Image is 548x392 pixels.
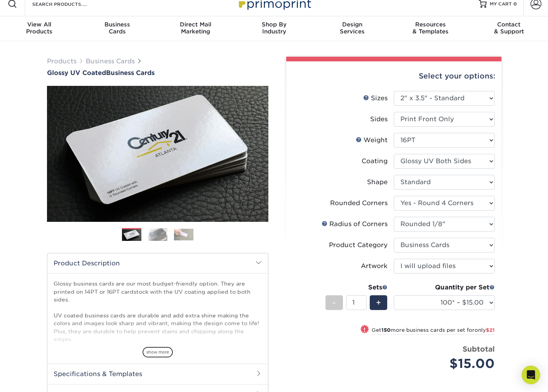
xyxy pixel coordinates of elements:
[122,225,141,245] img: Business Cards 01
[47,69,106,77] span: Glossy UV Coated
[367,178,388,187] div: Shape
[356,136,388,145] div: Weight
[47,364,268,384] h2: Specifications & Templates
[78,16,157,41] a: BusinessCards
[470,21,548,28] span: Contact
[78,21,157,35] div: Cards
[522,366,540,384] div: Open Intercom Messenger
[47,43,268,265] img: Glossy UV Coated 01
[143,347,173,357] span: show more
[391,21,470,28] span: Resources
[325,283,388,292] div: Sets
[391,21,470,35] div: & Templates
[313,21,391,35] div: Services
[376,297,381,308] span: +
[400,354,495,373] div: $15.00
[47,69,268,77] a: Glossy UV CoatedBusiness Cards
[363,94,388,103] div: Sizes
[157,16,235,41] a: Direct MailMarketing
[235,16,313,41] a: Shop ByIndustry
[372,327,495,335] small: Get more business cards per set for
[394,283,495,292] div: Quantity per Set
[364,326,365,334] span: !
[235,21,313,28] span: Shop By
[47,253,268,273] h2: Product Description
[391,16,470,41] a: Resources& Templates
[54,280,262,383] p: Glossy business cards are our most budget-friendly option. They are printed on 14PT or 16PT cards...
[361,261,388,271] div: Artwork
[148,228,167,241] img: Business Cards 02
[313,21,391,28] span: Design
[332,297,336,308] span: -
[362,157,388,166] div: Coating
[157,21,235,35] div: Marketing
[330,199,388,208] div: Rounded Corners
[381,327,391,333] strong: 150
[513,1,517,7] span: 0
[157,21,235,28] span: Direct Mail
[490,1,512,7] span: MY CART
[329,240,388,250] div: Product Category
[47,69,268,77] h1: Business Cards
[470,16,548,41] a: Contact& Support
[78,21,157,28] span: Business
[235,21,313,35] div: Industry
[174,228,193,240] img: Business Cards 03
[486,327,495,333] span: $21
[463,345,495,353] strong: Subtotal
[86,57,135,65] a: Business Cards
[322,220,388,229] div: Radius of Corners
[470,21,548,35] div: & Support
[370,115,388,124] div: Sides
[292,61,495,91] div: Select your options:
[475,327,495,333] span: only
[47,57,77,65] a: Products
[313,16,391,41] a: DesignServices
